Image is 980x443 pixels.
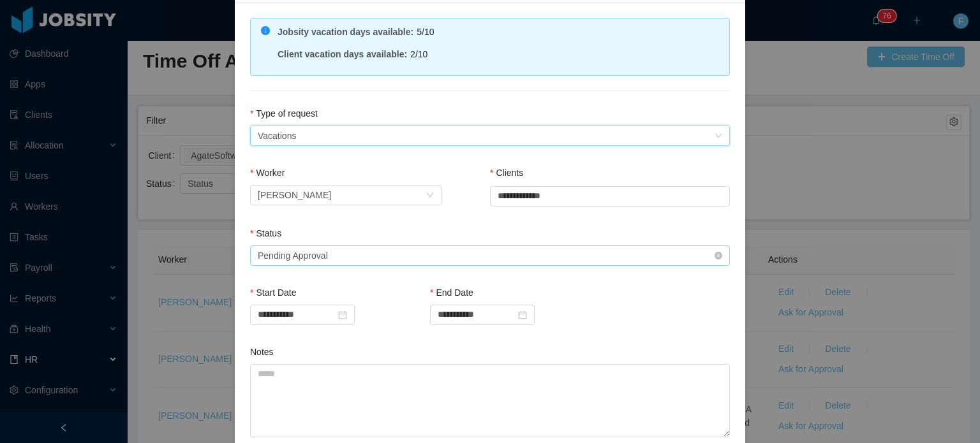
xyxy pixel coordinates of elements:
label: Worker [250,168,285,178]
i: icon: calendar [338,310,347,319]
span: 2/10 [410,49,427,59]
label: Notes [250,347,274,357]
i: icon: close-circle [715,252,722,259]
div: Pending Approval [258,246,328,265]
label: Start Date [250,287,296,298]
textarea: Notes [250,364,730,437]
i: icon: info-circle [261,26,270,35]
label: Clients [490,168,523,178]
label: End Date [430,287,473,298]
span: 5/10 [417,27,434,37]
strong: Client vacation days available : [278,49,407,59]
label: Status [250,228,281,238]
i: icon: calendar [518,310,527,319]
strong: Jobsity vacation days available : [278,27,413,37]
div: Joshua Platero [258,185,331,205]
label: Type of request [250,108,318,119]
div: Vacations [258,126,296,145]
